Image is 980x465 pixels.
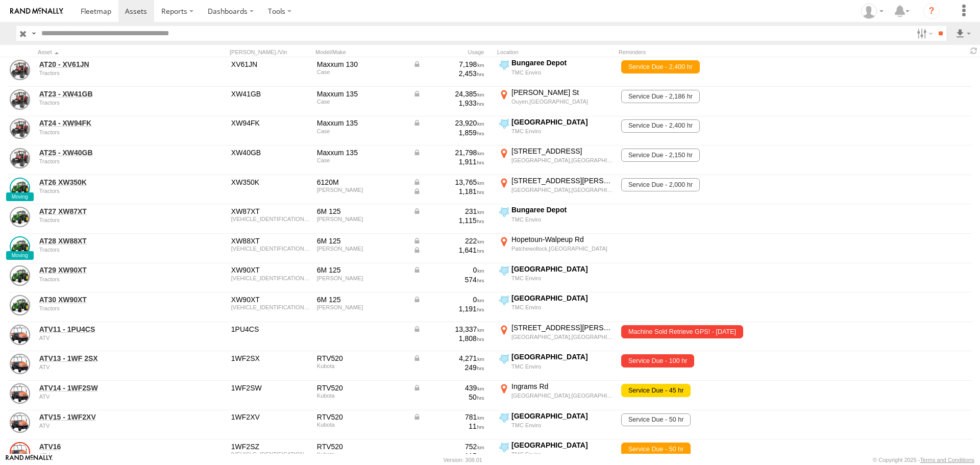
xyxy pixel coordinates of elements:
a: View Asset Details [10,265,30,286]
div: 6M 125 [317,207,406,216]
a: AT29 XW90XT [39,265,179,275]
div: 11 [413,422,484,431]
div: A5KA1DGAPPG018999 [231,451,310,457]
div: [GEOGRAPHIC_DATA] [511,352,613,361]
div: undefined [39,364,179,370]
div: undefined [39,100,179,106]
div: undefined [39,158,179,164]
label: Click to View Current Location [497,117,615,145]
div: RTV520 [317,412,406,422]
div: 115 [413,451,484,460]
div: [GEOGRAPHIC_DATA],[GEOGRAPHIC_DATA] [511,392,613,399]
div: [GEOGRAPHIC_DATA] [511,411,613,421]
div: 1,933 [413,99,484,108]
div: 1L06125MCSP530892 [231,246,310,252]
a: AT30 XW90XT [39,295,179,304]
a: View Asset Details [10,178,30,198]
div: Ingrams Rd [511,382,613,391]
div: [GEOGRAPHIC_DATA],[GEOGRAPHIC_DATA] [511,333,613,340]
div: undefined [39,276,179,282]
label: Click to View Current Location [497,293,615,321]
div: Location [497,48,615,56]
label: Export results as... [954,26,972,41]
div: [GEOGRAPHIC_DATA] [511,293,613,303]
div: TMC Enviro [511,128,613,135]
div: Reminders [619,48,782,56]
div: Maxxum 135 [317,89,406,99]
div: Data from Vehicle CANbus [413,60,484,69]
a: View Asset Details [10,442,30,462]
div: Data from Vehicle CANbus [413,265,484,275]
div: XW41GB [231,89,310,99]
label: Search Query [30,26,38,41]
div: Bungaree Depot [511,58,613,67]
div: 1WF2SW [231,383,310,393]
div: XW40GB [231,148,310,157]
div: [STREET_ADDRESS][PERSON_NAME] [511,323,613,332]
div: Usage [411,48,493,56]
div: 1,191 [413,304,484,313]
div: TMC Enviro [511,422,613,429]
div: Case [317,99,406,105]
div: 6M 125 [317,295,406,304]
a: View Asset Details [10,207,30,227]
div: 1L06125MPSP532337 [231,304,310,310]
div: Data from Vehicle CANbus [413,295,484,304]
div: 752 [413,442,484,451]
div: 1,859 [413,128,484,137]
div: 249 [413,363,484,372]
span: Service Due - 50 hr [621,443,691,456]
div: 1WF2SZ [231,442,310,451]
i: ? [923,3,940,19]
div: undefined [39,70,179,76]
span: Refresh [968,46,980,56]
div: undefined [39,335,179,341]
div: Data from Vehicle CANbus [413,187,484,196]
div: TMC Enviro [511,363,613,370]
a: ATV14 - 1WF2SW [39,383,179,393]
div: [GEOGRAPHIC_DATA] [511,117,613,127]
label: Click to View Current Location [497,323,615,351]
label: Click to View Current Location [497,352,615,380]
div: Kubota [317,393,406,399]
div: Ouyen,[GEOGRAPHIC_DATA] [511,98,613,105]
div: TMC Enviro [511,304,613,311]
div: Maxxum 130 [317,60,406,69]
div: XW94FK [231,118,310,128]
label: Click to View Current Location [497,176,615,204]
div: XV61JN [231,60,310,69]
div: Data from Vehicle CANbus [413,148,484,157]
span: Service Due - 2,000 hr [621,178,699,191]
div: Maxxum 135 [317,118,406,128]
div: Patchewollock,[GEOGRAPHIC_DATA] [511,245,613,252]
div: [GEOGRAPHIC_DATA],[GEOGRAPHIC_DATA] [511,186,613,193]
div: TMC Enviro [511,275,613,282]
div: 6120M [317,178,406,187]
a: AT20 - XV61JN [39,60,179,69]
span: Service Due - 2,186 hr [621,90,699,103]
div: 1,115 [413,216,484,225]
div: Data from Vehicle CANbus [413,325,484,334]
a: AT23 - XW41GB [39,89,179,99]
img: rand-logo.svg [10,8,63,15]
span: Machine Sold Retrieve GPS! - 03/05/2025 [621,325,743,338]
div: 50 [413,393,484,402]
div: Case [317,69,406,75]
div: [STREET_ADDRESS][PERSON_NAME] [511,176,613,185]
div: XW350K [231,178,310,187]
a: AT24 - XW94FK [39,118,179,128]
div: RTV520 [317,354,406,363]
div: John Deere [317,304,406,310]
div: Case [317,157,406,163]
div: John Deere [317,275,406,281]
div: Click to Sort [38,48,181,56]
div: XW87XT [231,207,310,216]
div: undefined [39,129,179,135]
div: Maxxum 135 [317,148,406,157]
a: AT25 - XW40GB [39,148,179,157]
label: Click to View Current Location [497,58,615,86]
a: View Asset Details [10,60,30,80]
div: Case [317,128,406,134]
a: AT26 XW350K [39,178,179,187]
a: ATV13 - 1WF 2SX [39,354,179,363]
